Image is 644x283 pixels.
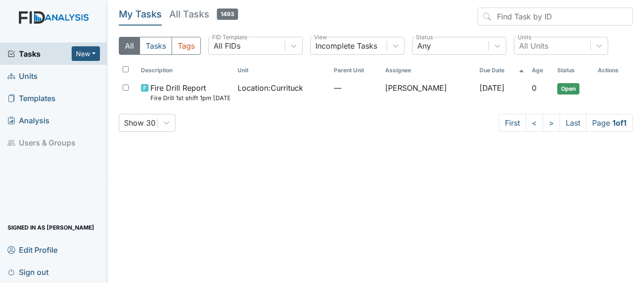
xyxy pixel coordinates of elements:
span: Sign out [8,265,49,279]
th: Assignee [381,62,476,78]
a: < [526,114,543,132]
input: Toggle All Rows Selected [123,66,129,72]
th: Toggle SortBy [476,62,528,78]
div: All FIDs [214,40,240,51]
div: Incomplete Tasks [315,40,377,51]
span: Signed in as [PERSON_NAME] [8,220,94,235]
div: Show 30 [124,117,156,129]
th: Toggle SortBy [528,62,554,78]
td: [PERSON_NAME] [381,78,476,106]
span: [DATE] [479,83,504,93]
span: 1493 [217,9,238,20]
button: All [119,37,140,55]
a: Tasks [8,48,72,60]
th: Toggle SortBy [553,62,594,78]
nav: task-pagination [499,114,633,132]
th: Toggle SortBy [137,62,233,78]
button: New [72,46,100,61]
small: Fire Drill 1st shift 1pm [DATE] [150,94,230,103]
a: Last [560,114,586,132]
h5: All Tasks [169,8,238,21]
div: Type filter [119,37,201,55]
span: Analysis [8,113,50,128]
span: Page [586,114,633,132]
h5: My Tasks [119,8,162,21]
span: Edit Profile [8,242,58,257]
strong: 1 of 1 [612,118,627,128]
button: Tasks [140,37,172,55]
button: Tags [172,37,201,55]
th: Toggle SortBy [234,62,330,78]
a: > [543,114,560,132]
span: 0 [532,83,537,93]
th: Toggle SortBy [330,62,381,78]
span: Units [8,69,38,83]
a: First [499,114,526,132]
th: Actions [594,62,633,78]
span: Fire Drill Report Fire Drill 1st shift 1pm 9/14/25 [150,82,230,103]
div: Any [417,40,431,51]
span: Open [557,83,579,94]
span: Templates [8,91,56,105]
span: Location : Currituck [238,82,303,94]
input: Find Task by ID [478,8,633,26]
span: — [334,82,378,94]
div: All Units [519,40,548,51]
